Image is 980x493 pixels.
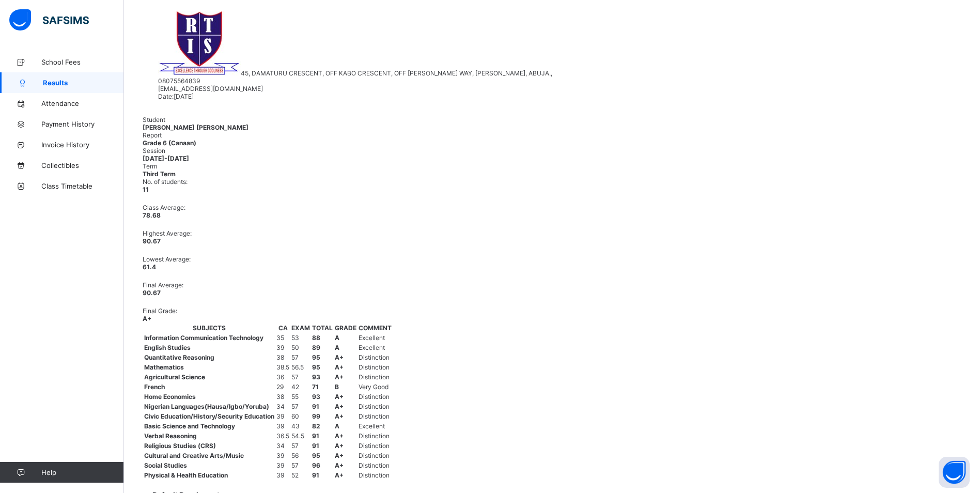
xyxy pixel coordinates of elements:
span: Grade 6 (Canaan) [143,139,196,147]
span: School Fees [41,58,124,66]
span: 57 [291,442,299,450]
span: Distinction [359,412,390,420]
span: Term [143,162,961,170]
span: Nigerian Languages(Hausa/Igbo/Yoruba) [144,403,269,410]
span: Excellent [359,344,385,351]
span: Lowest Average: [143,255,961,263]
span: 43 [291,422,300,430]
span: 55 [291,393,299,400]
span: A+ [335,412,344,420]
span: 39 [276,471,284,479]
span: A+ [335,403,344,410]
span: 35 [276,334,284,342]
span: A+ [335,373,344,381]
span: English Studies [144,344,191,351]
span: Invoice History [41,141,124,149]
span: Civic Education/History/Security Education [144,412,274,420]
span: 38.5 [276,363,289,371]
span: 45, DAMATURU CRESCENT, OFF KABO CRESCENT, OFF [PERSON_NAME] WAY, [PERSON_NAME], ABUJA., 080755648... [158,69,552,93]
span: Physical & Health Education [144,471,228,479]
span: Attendance [41,99,124,107]
span: 34 [276,442,285,450]
span: Distinction [359,373,390,381]
img: safsims [9,9,89,31]
span: 39 [276,452,284,459]
span: 29 [276,383,284,391]
span: 56.5 [291,363,304,371]
span: 61.4 [143,263,156,271]
span: 42 [291,383,299,391]
span: 89 [312,344,320,351]
span: 36.5 [276,432,289,440]
span: 50 [291,344,299,351]
span: A [335,334,339,342]
span: 93 [312,393,320,400]
span: 91 [312,471,319,479]
span: 82 [312,422,320,430]
span: Home Economics [144,393,196,400]
span: French [144,383,165,391]
span: Date: [158,93,174,100]
span: A+ [335,442,344,450]
span: Excellent [359,422,385,430]
span: Basic Science and Technology [144,422,235,430]
span: total [312,324,333,332]
span: Distinction [359,432,390,440]
span: 36 [276,373,284,381]
span: Quantitative Reasoning [144,353,214,361]
span: Distinction [359,461,390,469]
span: 39 [276,461,284,469]
span: 95 [312,452,320,459]
span: Distinction [359,452,390,459]
span: 90.67 [143,237,161,245]
span: Highest Average: [143,229,961,237]
span: CA [278,324,288,332]
img: rtis.png [158,11,241,75]
span: 34 [276,403,285,410]
span: 39 [276,412,284,420]
span: A+ [335,353,344,361]
span: 57 [291,403,299,410]
span: A+ [335,471,344,479]
span: 93 [312,373,320,381]
span: 38 [276,353,284,361]
span: Results [43,79,124,87]
span: 54.5 [291,432,304,440]
span: A [335,422,339,430]
span: Class Average: [143,204,961,211]
span: Help [41,468,123,476]
span: 57 [291,461,299,469]
span: Payment History [41,120,124,128]
span: 90.67 [143,289,161,297]
span: Report [143,131,961,139]
span: A+ [335,393,344,400]
button: Open asap [939,457,970,488]
span: Distinction [359,471,390,479]
span: 95 [312,353,320,361]
span: 39 [276,344,284,351]
span: Mathematics [144,363,184,371]
span: 57 [291,353,299,361]
span: Final Grade: [143,307,961,315]
span: Religious Studies (CRS) [144,442,216,450]
span: 38 [276,393,284,400]
span: 91 [312,442,319,450]
span: A [335,344,339,351]
span: Third Term [143,170,176,178]
span: [DATE]-[DATE] [143,155,189,162]
span: Session [143,147,961,155]
span: Cultural and Creative Arts/Music [144,452,244,459]
span: 88 [312,334,320,342]
span: No. of students: [143,178,961,186]
span: 53 [291,334,299,342]
span: subjects [193,324,226,332]
span: 56 [291,452,299,459]
span: A+ [335,363,344,371]
span: Distinction [359,363,390,371]
span: 78.68 [143,211,161,219]
span: Final Average: [143,281,961,289]
span: [PERSON_NAME] [PERSON_NAME] [143,124,248,131]
span: 11 [143,186,149,193]
span: A+ [335,432,344,440]
span: 39 [276,422,284,430]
